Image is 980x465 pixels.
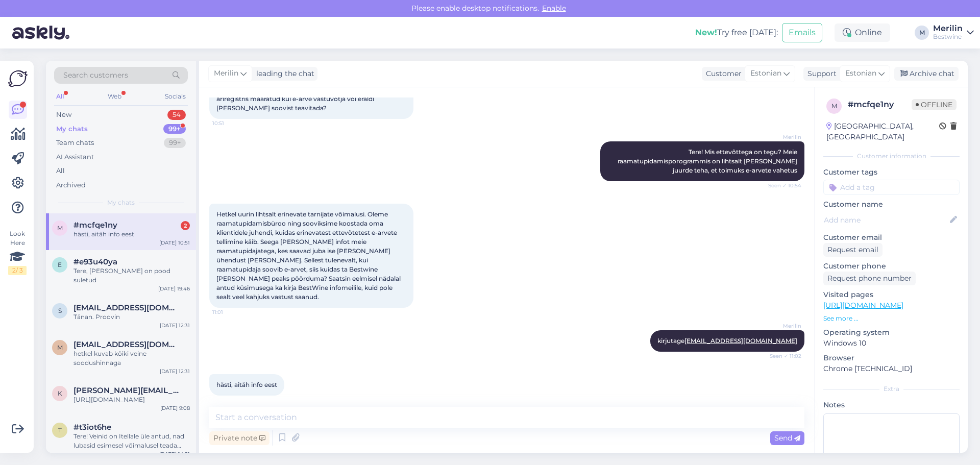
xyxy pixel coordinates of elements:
p: Customer tags [823,167,960,178]
span: k [58,389,62,397]
div: 54 [167,110,186,120]
span: karen.einre@gmail.com [73,386,180,395]
button: Emails [782,23,822,42]
div: Online [835,23,890,42]
div: AI Assistant [56,152,94,162]
div: Support [803,68,837,79]
div: Socials [163,90,188,103]
div: Try free [DATE]: [695,27,778,39]
div: Tänan. Proovin [73,312,190,322]
span: Seen ✓ 11:02 [763,352,801,360]
p: Notes [823,400,960,410]
p: Browser [823,353,960,363]
p: Windows 10 [823,338,960,349]
div: New [56,110,71,120]
input: Add a tag [823,180,960,195]
b: New! [695,28,717,37]
div: Team chats [56,138,94,148]
a: MerilinBestwine [933,25,974,41]
p: Customer email [823,232,960,243]
span: hästi, aitäh info eest [216,381,277,388]
div: [DATE] 14:31 [159,450,190,458]
div: Tere, [PERSON_NAME] on pood suletud [73,266,190,285]
div: Web [106,90,124,103]
div: Archived [56,180,86,190]
div: 99+ [163,124,186,134]
div: hetkel kuvab kõiki veine soodushinnaga [73,349,190,368]
span: kirjutage [657,337,797,345]
span: #e93u40ya [73,257,117,266]
span: #t3iot6he [73,423,111,432]
span: m [57,224,63,232]
span: My chats [107,198,135,207]
div: 2 / 3 [8,266,27,275]
div: [URL][DOMAIN_NAME] [73,395,190,404]
p: Customer name [823,199,960,210]
span: t [58,426,62,434]
div: Look Here [8,229,27,275]
div: Customer [702,68,742,79]
div: [DATE] 19:46 [158,285,190,292]
span: Estonian [750,68,781,79]
div: [DATE] 9:08 [160,404,190,412]
a: [URL][DOMAIN_NAME] [823,301,903,310]
div: All [54,90,66,103]
input: Add name [824,214,948,226]
div: [DATE] 10:51 [159,239,190,247]
div: Tere! Veinid on Itellale üle antud, nad lubasid esimesel võimalusel teada anda, miks saadetis nii... [73,432,190,450]
p: Operating system [823,327,960,338]
a: [EMAIL_ADDRESS][DOMAIN_NAME] [684,337,797,345]
span: 10:51 [212,119,251,127]
span: m [831,102,837,110]
div: My chats [56,124,88,134]
span: m [57,344,63,351]
div: Request email [823,243,883,257]
div: 99+ [164,138,186,148]
div: hästi, aitäh info eest [73,230,190,239]
span: 11:01 [212,308,251,316]
p: See more ... [823,314,960,323]
span: Send [774,433,800,443]
span: Merilin [763,322,801,330]
p: Customer phone [823,261,960,272]
div: 2 [181,221,190,230]
span: Enable [539,4,569,13]
span: Tere! Mis ettevõttega on tegu? Meie raamatupidamisporogrammis on lihtsalt [PERSON_NAME] juurde te... [618,148,799,174]
div: Private note [209,431,269,445]
img: Askly Logo [8,69,28,88]
div: [DATE] 12:31 [160,322,190,329]
div: Customer information [823,152,960,161]
p: Visited pages [823,289,960,300]
span: meerimall@gmail.com [73,340,180,349]
span: Seen ✓ 10:54 [763,182,801,189]
div: All [56,166,65,176]
div: Bestwine [933,33,963,41]
span: Merilin [763,133,801,141]
span: Estonian [845,68,876,79]
div: [DATE] 12:31 [160,368,190,375]
span: e [58,261,62,268]
span: 11:15 [212,396,251,404]
span: Search customers [63,70,128,81]
div: M [915,26,929,40]
span: s [58,307,62,314]
div: # mcfqe1ny [848,99,912,111]
span: Merilin [214,68,238,79]
div: leading the chat [252,68,314,79]
div: Request phone number [823,272,916,285]
div: [GEOGRAPHIC_DATA], [GEOGRAPHIC_DATA] [826,121,939,142]
div: Archive chat [894,67,959,81]
span: Offline [912,99,957,110]
div: Extra [823,384,960,394]
span: #mcfqe1ny [73,221,117,230]
span: Hetkel uurin lihtsalt erinevate tarnijate võimalusi. Oleme raamatupidamisbüroo ning sooviksime ko... [216,210,402,301]
p: Chrome [TECHNICAL_ID] [823,363,960,374]
div: Merilin [933,25,963,33]
span: sirje.sild@gmail.com [73,303,180,312]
